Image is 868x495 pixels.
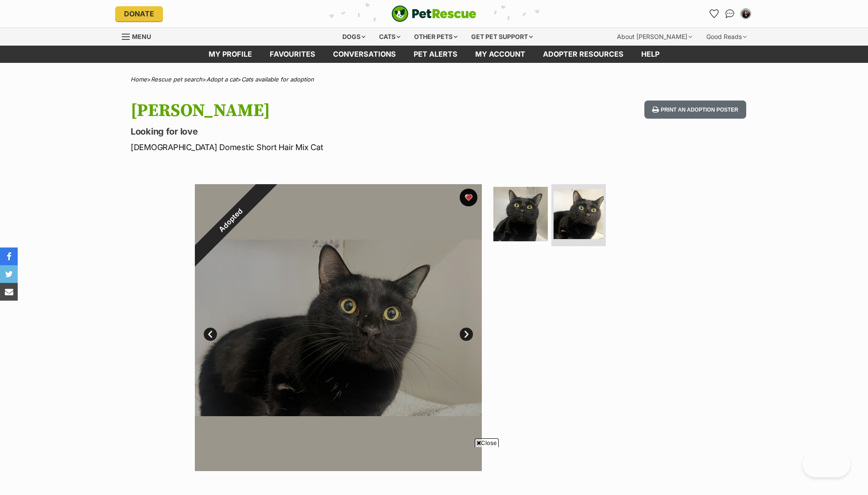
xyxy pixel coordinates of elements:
iframe: Help Scout Beacon - Open [802,451,850,477]
div: Adopted [174,164,287,276]
img: Photo of Pablo [493,187,548,241]
iframe: Advertisement [273,451,595,491]
img: chat-41dd97257d64d25036548639549fe6c8038ab92f7586957e7f3b1b290dea8141.svg [725,9,735,18]
a: Help [632,46,668,63]
a: My profile [200,46,261,63]
button: favourite [460,189,477,206]
div: Cats [373,28,407,46]
a: Next [460,328,473,341]
img: Photo of Pablo [554,189,604,239]
div: Dogs [336,28,372,46]
button: Print an adoption poster [644,101,746,119]
a: My account [466,46,534,63]
div: Good Reads [700,28,753,46]
div: Get pet support [465,28,539,46]
a: conversations [324,46,405,63]
span: Close [475,438,499,447]
div: > > > [108,76,759,83]
a: Favourites [261,46,324,63]
div: Other pets [408,28,464,46]
p: Looking for love [131,125,505,138]
div: About [PERSON_NAME] [611,28,698,46]
button: My account [739,7,753,21]
img: logo-cat-932fe2b9b8326f06289b0f2fb663e598f794de774fb13d1741a6617ecf9a85b4.svg [391,5,477,22]
a: Cats available for adoption [241,76,314,83]
span: Menu [132,33,151,40]
a: Donate [115,6,163,21]
a: Adopter resources [534,46,632,63]
a: Pet alerts [405,46,466,63]
a: Conversations [723,7,737,21]
img: Duong Do (Freya) profile pic [741,9,750,18]
a: Menu [122,28,157,44]
a: Prev [204,328,217,341]
a: Adopt a cat [206,76,237,83]
ul: Account quick links [707,7,753,21]
a: Favourites [707,7,721,21]
p: [DEMOGRAPHIC_DATA] Domestic Short Hair Mix Cat [131,141,505,153]
a: Home [131,76,147,83]
a: Rescue pet search [151,76,202,83]
a: PetRescue [391,5,477,22]
h1: [PERSON_NAME] [131,101,505,121]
